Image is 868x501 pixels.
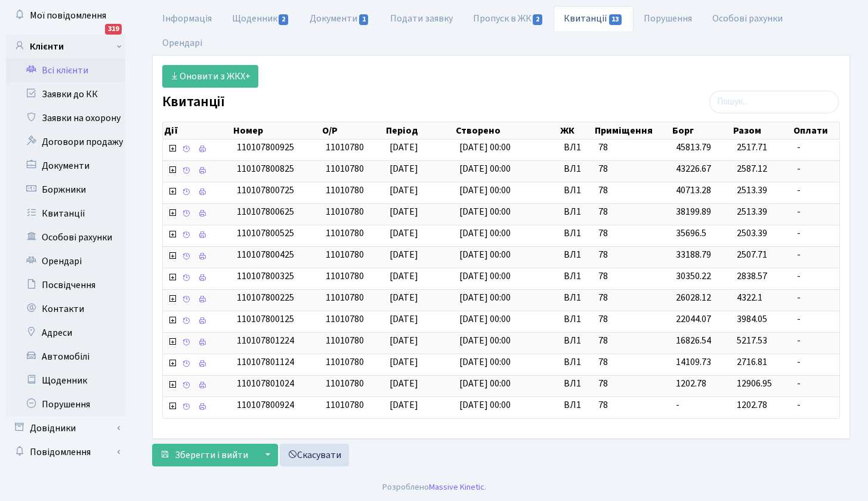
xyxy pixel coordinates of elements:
span: 45813.79 [676,141,711,154]
span: - [797,355,835,369]
span: 78 [598,205,667,219]
th: Період [385,122,455,139]
span: 110107800825 [237,162,294,175]
a: Документи [6,154,125,178]
span: 2513.39 [737,205,767,218]
span: 11010780 [326,270,364,283]
a: Орендарі [152,30,212,55]
span: 2716.81 [737,355,767,369]
span: 2587.12 [737,162,767,175]
span: 78 [598,291,667,305]
th: Борг [671,122,731,139]
span: - [797,291,835,305]
a: Подати заявку [380,6,463,31]
a: Порушення [6,392,125,416]
span: 78 [598,227,667,240]
span: [DATE] [390,141,418,154]
span: - [797,377,835,391]
span: 110107800125 [237,313,294,326]
span: [DATE] [390,377,418,390]
span: 78 [598,141,667,154]
a: Квитанції [6,202,125,225]
span: 43226.67 [676,162,711,175]
a: Особові рахунки [702,6,793,31]
span: 110107800725 [237,184,294,197]
span: 16826.54 [676,334,711,347]
span: 110107801024 [237,377,294,390]
span: 1202.78 [676,377,706,390]
a: Заявки до КК [6,82,125,106]
a: Мої повідомлення319 [6,4,125,27]
span: [DATE] 00:00 [459,355,511,369]
span: ВЛ1 [564,291,589,305]
span: 11010780 [326,398,364,412]
span: 38199.89 [676,205,711,218]
a: Клієнти [6,35,125,58]
span: [DATE] 00:00 [459,227,511,240]
a: Адреси [6,321,125,345]
span: 11010780 [326,291,364,304]
span: [DATE] 00:00 [459,398,511,412]
span: 11010780 [326,334,364,347]
a: Довідники [6,416,125,440]
span: [DATE] [390,162,418,175]
th: Приміщення [594,122,672,139]
span: [DATE] [390,248,418,261]
span: 1202.78 [737,398,767,412]
span: Зберегти і вийти [175,449,248,462]
span: 1 [359,14,369,25]
span: ВЛ1 [564,398,589,412]
span: 11010780 [326,248,364,261]
a: Документи [299,6,379,31]
th: Створено [455,122,559,139]
span: [DATE] [390,355,418,369]
span: [DATE] 00:00 [459,141,511,154]
a: Повідомлення [6,440,125,464]
span: 78 [598,377,667,391]
span: [DATE] [390,398,418,412]
a: Порушення [634,6,702,31]
span: [DATE] 00:00 [459,162,511,175]
a: Пропуск в ЖК [463,6,554,31]
span: [DATE] 00:00 [459,248,511,261]
span: ВЛ1 [564,377,589,391]
a: Заявки на охорону [6,106,125,130]
span: 78 [598,334,667,348]
a: Massive Kinetic [429,481,484,493]
span: ВЛ1 [564,205,589,219]
span: 2 [279,14,288,25]
th: О/Р [321,122,385,139]
span: - [797,184,835,197]
span: 2838.57 [737,270,767,283]
a: Щоденник [222,6,299,31]
span: 13 [609,14,622,25]
span: - [797,141,835,154]
a: Квитанції [554,6,633,31]
span: [DATE] [390,184,418,197]
span: 12906.95 [737,377,772,390]
a: Всі клієнти [6,58,125,82]
a: Орендарі [6,249,125,273]
span: - [797,398,835,412]
input: Пошук... [709,91,839,113]
span: ВЛ1 [564,248,589,262]
span: 3984.05 [737,313,767,326]
th: Номер [232,122,321,139]
span: 2517.71 [737,141,767,154]
span: ВЛ1 [564,270,589,283]
span: 78 [598,398,667,412]
span: [DATE] [390,334,418,347]
span: 11010780 [326,184,364,197]
span: ВЛ1 [564,141,589,154]
a: Автомобілі [6,345,125,369]
span: 11010780 [326,355,364,369]
span: - [676,398,679,412]
span: 2507.71 [737,248,767,261]
span: 78 [598,270,667,283]
span: 4322.1 [737,291,762,304]
span: 11010780 [326,227,364,240]
span: ВЛ1 [564,227,589,240]
span: 30350.22 [676,270,711,283]
span: 33188.79 [676,248,711,261]
span: [DATE] 00:00 [459,270,511,283]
